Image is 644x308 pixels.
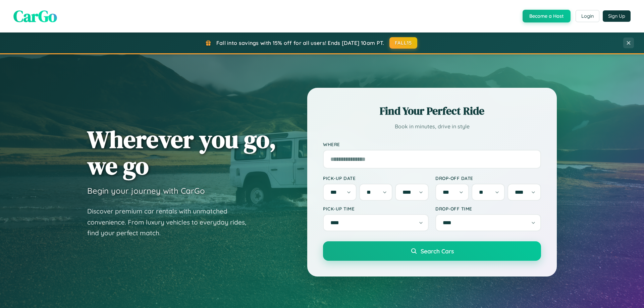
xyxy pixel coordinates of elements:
button: Login [576,10,599,22]
button: Search Cars [323,241,541,261]
button: FALL15 [389,37,418,49]
label: Drop-off Time [435,206,541,211]
label: Where [323,141,541,147]
h2: Find Your Perfect Ride [323,104,541,118]
span: CarGo [13,5,57,27]
h1: Wherever you go, we go [87,126,276,179]
span: Search Cars [421,247,454,255]
label: Pick-up Date [323,175,429,181]
p: Discover premium car rentals with unmatched convenience. From luxury vehicles to everyday rides, ... [87,206,255,239]
button: Become a Host [523,10,571,22]
label: Drop-off Date [435,175,541,181]
h3: Begin your journey with CarGo [87,186,205,196]
button: Sign Up [603,10,631,22]
span: Fall into savings with 15% off for all users! Ends [DATE] 10am PT. [216,40,384,46]
p: Book in minutes, drive in style [323,122,541,131]
label: Pick-up Time [323,206,429,211]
